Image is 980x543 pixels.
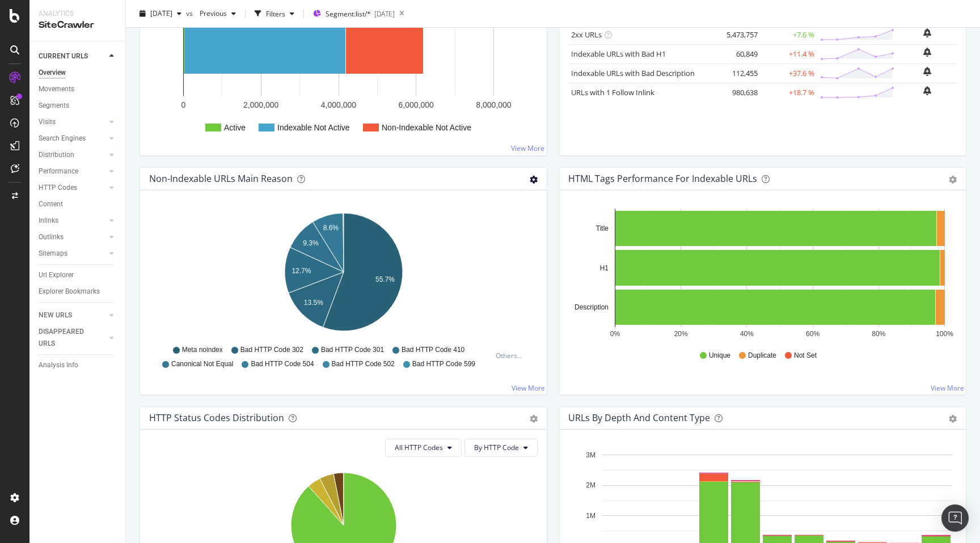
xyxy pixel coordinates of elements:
text: Description [575,303,609,311]
div: Content [39,198,63,210]
text: 12.7% [292,267,311,275]
div: HTTP Status Codes Distribution [149,412,284,423]
a: Indexable URLs with Bad Description [571,68,695,78]
div: HTML Tags Performance for Indexable URLs [568,173,757,184]
a: HTTP Codes [39,182,106,194]
button: All HTTP Codes [385,439,462,457]
a: Search Engines [39,133,106,145]
text: 3M [586,451,595,459]
text: 20% [674,330,688,338]
text: 0 [181,100,186,109]
span: Bad HTTP Code 502 [332,359,395,369]
a: View More [512,383,545,393]
button: Filters [250,5,299,23]
text: 2,000,000 [243,100,278,109]
a: Sitemaps [39,248,106,260]
div: Non-Indexable URLs Main Reason [149,173,293,184]
span: Bad HTTP Code 599 [412,359,475,369]
div: NEW URLS [39,309,72,321]
span: 2025 Sep. 1st [150,9,172,18]
a: View More [511,143,544,153]
div: bell-plus [923,28,931,37]
a: Movements [39,83,117,95]
span: Bad HTTP Code 410 [402,345,464,355]
text: H1 [600,264,609,272]
a: Analysis Info [39,359,117,371]
text: 8,000,000 [476,100,511,109]
a: Overview [39,67,117,79]
span: Meta noindex [182,345,223,355]
div: Explorer Bookmarks [39,286,100,298]
span: Unique [709,351,730,360]
div: Filters [266,9,285,18]
div: Distribution [39,149,74,161]
div: Visits [39,116,56,128]
div: Analytics [39,9,116,19]
a: View More [931,383,964,393]
text: 60% [806,330,820,338]
a: Inlinks [39,215,106,227]
td: +11.4 % [761,44,817,63]
span: Bad HTTP Code 504 [251,359,314,369]
div: Segments [39,100,69,112]
div: Sitemaps [39,248,67,260]
text: 2M [586,481,595,489]
a: NEW URLS [39,309,106,321]
button: Previous [195,5,240,23]
div: Search Engines [39,133,86,145]
div: Performance [39,166,78,177]
text: 9.3% [303,239,319,247]
div: gear [949,415,957,423]
div: [DATE] [374,9,395,19]
span: Previous [195,9,227,18]
div: Outlinks [39,231,64,243]
span: All HTTP Codes [395,443,443,452]
div: URLs by Depth and Content Type [568,412,710,423]
text: 40% [740,330,754,338]
text: 8.6% [323,224,339,232]
span: vs [186,9,195,18]
a: Url Explorer [39,269,117,281]
span: Segment: list/* [326,9,371,19]
td: +37.6 % [761,63,817,83]
div: gear [530,176,538,184]
a: Visits [39,116,106,128]
div: gear [949,176,957,184]
text: 1M [586,512,595,520]
td: 5,473,757 [715,25,761,44]
button: By HTTP Code [464,439,538,457]
span: Duplicate [748,351,776,360]
text: 55.7% [375,275,395,283]
td: +18.7 % [761,83,817,102]
div: Movements [39,83,74,95]
text: Title [596,224,609,232]
div: Others... [496,351,527,360]
div: Analysis Info [39,359,78,371]
text: 4,000,000 [321,100,356,109]
td: +7.6 % [761,25,817,44]
span: Canonical Not Equal [171,359,233,369]
text: 80% [872,330,885,338]
td: 980,638 [715,83,761,102]
button: Segment:list/*[DATE] [309,5,395,23]
div: Open Intercom Messenger [941,504,969,532]
div: bell-plus [923,67,931,76]
button: [DATE] [135,5,186,23]
a: CURRENT URLS [39,50,106,62]
svg: A chart. [149,209,538,340]
div: DISAPPEARED URLS [39,326,96,350]
a: 2xx URLs [571,29,602,40]
svg: A chart. [568,209,957,340]
a: Content [39,198,117,210]
a: URLs with 1 Follow Inlink [571,87,654,97]
a: Segments [39,100,117,112]
div: bell-plus [923,48,931,57]
a: Explorer Bookmarks [39,286,117,298]
text: 13.5% [304,299,323,307]
text: Indexable Not Active [277,123,350,132]
div: Inlinks [39,215,58,227]
a: Indexable URLs with Bad H1 [571,49,666,59]
a: Outlinks [39,231,106,243]
div: Overview [39,67,66,79]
